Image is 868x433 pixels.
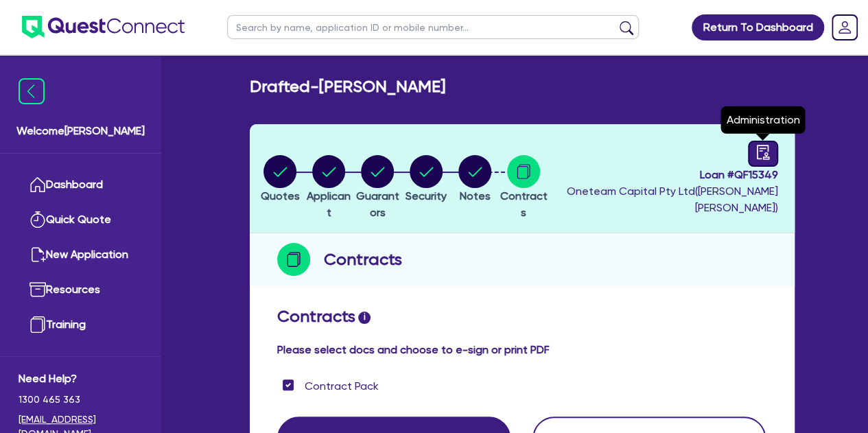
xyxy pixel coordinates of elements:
a: New Application [19,237,143,272]
img: quest-connect-logo-blue [22,16,185,38]
div: Administration [720,106,805,134]
h2: Drafted - [PERSON_NAME] [250,77,445,97]
span: Applicant [307,189,351,219]
img: training [30,316,46,333]
a: Resources [19,272,143,307]
label: Contract Pack [305,378,379,395]
span: 1300 465 363 [19,393,143,407]
span: Welcome [PERSON_NAME] [16,123,145,139]
span: Guarantors [356,189,399,219]
span: Notes [460,189,491,202]
button: Security [405,154,447,205]
button: Contracts [500,154,548,222]
h2: Contracts [277,307,767,327]
img: new-application [30,246,46,263]
h2: Contracts [324,247,402,272]
a: Return To Dashboard [692,14,824,40]
span: audit [755,145,771,160]
button: Applicant [305,154,353,222]
button: Notes [458,154,492,205]
a: Quick Quote [19,202,143,237]
img: quick-quote [30,211,46,228]
a: Dropdown toggle [827,10,863,45]
img: resources [30,281,46,298]
h4: Please select docs and choose to e-sign or print PDF [277,343,767,356]
button: Quotes [260,154,301,205]
span: Security [406,189,447,202]
button: Guarantors [353,154,402,222]
input: Search by name, application ID or mobile number... [227,15,639,39]
span: i [358,312,371,324]
img: icon-menu-close [19,78,45,104]
a: Training [19,307,143,342]
span: Loan # QF15349 [552,167,778,183]
span: Oneteam Capital Pty Ltd ( [PERSON_NAME] [PERSON_NAME] ) [567,185,778,214]
span: Contracts [500,189,548,219]
a: Dashboard [19,167,143,202]
img: step-icon [277,243,310,276]
span: Quotes [261,189,300,202]
span: Need Help? [19,371,143,387]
